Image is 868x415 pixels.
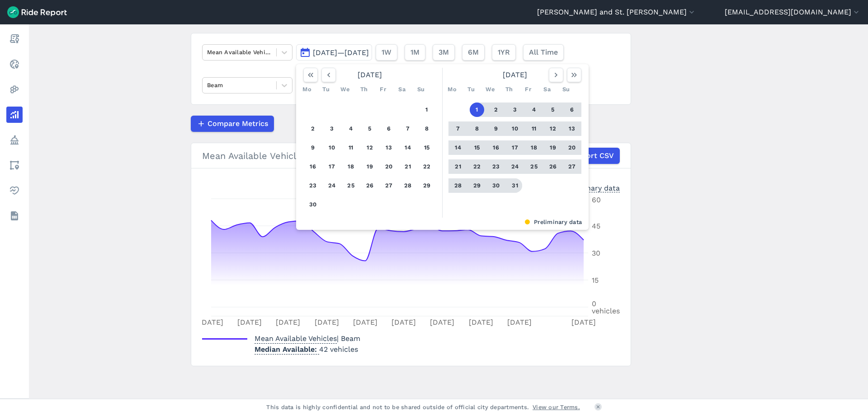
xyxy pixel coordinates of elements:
button: 16 [489,140,503,155]
button: 6 [382,121,396,136]
button: 26 [363,178,377,193]
button: [DATE]—[DATE] [296,44,372,61]
button: 16 [306,159,320,174]
a: Areas [6,157,23,173]
div: Tu [319,82,333,97]
span: Compare Metrics [208,118,268,129]
button: 24 [508,159,522,174]
button: 1W [376,44,397,61]
div: We [483,82,497,97]
button: 17 [325,159,339,174]
button: 26 [546,159,560,174]
tspan: [DATE] [199,318,223,326]
button: 18 [344,159,358,174]
button: 12 [363,140,377,155]
button: 12 [546,121,560,136]
img: Ride Report [7,6,67,18]
button: 10 [508,121,522,136]
div: Fr [376,82,390,97]
a: Report [6,31,23,47]
tspan: [DATE] [430,318,454,326]
button: 5 [363,121,377,136]
button: [PERSON_NAME] and St. [PERSON_NAME] [537,7,696,18]
button: 1 [470,103,484,117]
button: 9 [489,121,503,136]
button: 3M [433,44,455,61]
div: Preliminary data [562,183,620,192]
tspan: [DATE] [507,318,532,326]
div: Mean Available Vehicles | Beam [202,148,620,164]
button: 2 [306,121,320,136]
button: 21 [451,159,465,174]
span: [DATE]—[DATE] [313,48,369,57]
button: 27 [565,159,579,174]
div: Su [559,82,573,97]
button: 1M [405,44,425,61]
button: 9 [306,140,320,155]
button: 20 [565,140,579,155]
span: Mean Available Vehicles [255,331,337,344]
button: 29 [420,178,434,193]
button: 1YR [492,44,516,61]
tspan: [DATE] [469,318,493,326]
span: 1W [382,47,392,58]
span: | Beam [255,334,360,343]
div: Mo [445,82,459,97]
div: Su [414,82,428,97]
span: Median Available [255,342,319,354]
a: Datasets [6,208,23,224]
button: 2 [489,103,503,117]
button: 30 [489,178,503,193]
div: Preliminary data [303,218,582,226]
button: 25 [344,178,358,193]
div: We [338,82,352,97]
button: 22 [420,159,434,174]
tspan: [DATE] [276,318,300,326]
button: 30 [306,197,320,212]
div: Mo [300,82,314,97]
button: 3 [508,103,522,117]
p: 42 vehicles [255,344,360,355]
tspan: [DATE] [315,318,339,326]
span: Export CSV [573,150,614,161]
button: 15 [470,140,484,155]
button: 28 [401,178,415,193]
a: Heatmaps [6,81,23,98]
button: 1 [420,103,434,117]
button: Compare Metrics [191,116,274,132]
span: 6M [468,47,479,58]
a: View our Terms. [533,403,580,411]
div: Th [502,82,516,97]
button: 3 [325,121,339,136]
span: 1YR [498,47,510,58]
button: 8 [470,121,484,136]
button: 8 [420,121,434,136]
button: 4 [344,121,358,136]
button: 23 [306,178,320,193]
button: 29 [470,178,484,193]
button: 11 [344,140,358,155]
button: All Time [523,44,564,61]
button: 10 [325,140,339,155]
button: 14 [451,140,465,155]
button: 31 [508,178,522,193]
div: Sa [395,82,409,97]
a: Realtime [6,56,23,72]
button: 6M [462,44,485,61]
button: 17 [508,140,522,155]
button: 7 [451,121,465,136]
button: 5 [546,103,560,117]
button: 14 [401,140,415,155]
div: Fr [521,82,535,97]
div: [DATE] [300,68,440,82]
div: Tu [464,82,478,97]
span: All Time [529,47,558,58]
tspan: [DATE] [571,318,596,326]
button: 19 [363,159,377,174]
button: 18 [527,140,541,155]
button: 13 [565,121,579,136]
button: 27 [382,178,396,193]
button: 19 [546,140,560,155]
div: [DATE] [445,68,585,82]
button: 25 [527,159,541,174]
